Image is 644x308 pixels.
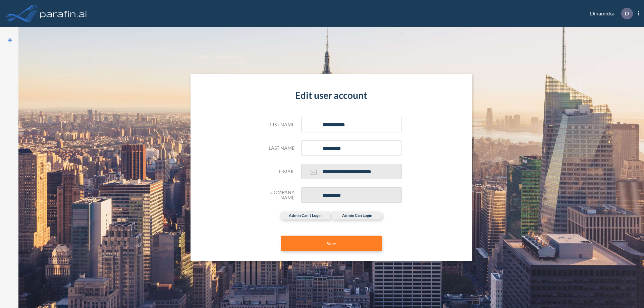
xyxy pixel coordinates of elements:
[281,236,382,251] button: Save
[332,211,382,220] label: admin can login
[261,190,294,201] h5: Company Name
[261,122,294,128] h5: First name
[39,7,88,20] img: logo
[625,10,629,16] p: D
[580,8,639,19] div: Dinamicka
[280,211,330,220] label: admin can't login
[261,145,294,151] h5: Last name
[261,90,402,101] h4: Edit user account
[261,169,294,175] h5: E-mail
